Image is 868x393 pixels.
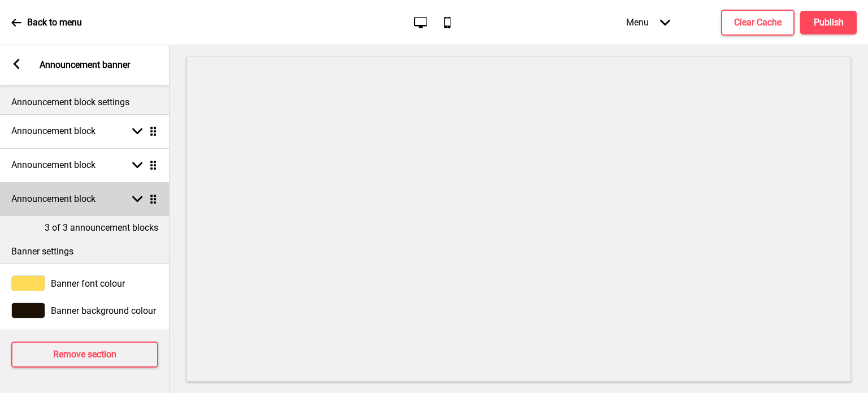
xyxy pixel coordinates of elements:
h4: Announcement block [11,159,96,171]
p: 3 of 3 announcement blocks [45,222,158,234]
a: Back to menu [11,7,82,38]
button: Remove section [11,342,158,368]
p: Banner settings [11,245,158,258]
button: Publish [800,11,857,34]
button: Clear Cache [721,10,795,36]
p: Announcement banner [40,59,130,71]
p: Announcement block settings [11,96,158,109]
p: Back to menu [27,16,82,29]
div: Menu [615,6,682,39]
div: Banner background colour [11,303,158,318]
span: Banner background colour [51,305,156,316]
h4: Clear Cache [734,16,782,29]
h4: Publish [814,16,844,29]
h4: Announcement block [11,125,96,137]
h4: Announcement block [11,193,96,205]
div: Banner font colour [11,275,158,291]
span: Banner font colour [51,278,125,289]
h4: Remove section [53,348,116,361]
